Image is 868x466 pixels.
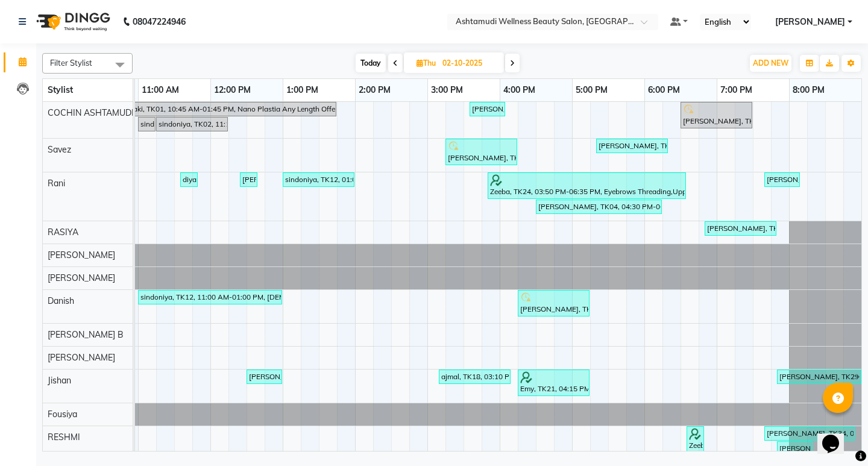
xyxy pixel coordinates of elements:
[50,58,92,68] span: Filter Stylist
[766,174,799,185] div: [PERSON_NAME], TK31, 07:40 PM-08:10 PM, Upper Lip Threading,Eyebrows Threading
[241,174,256,185] div: [PERSON_NAME], TK09, 12:25 PM-12:40 PM, Eyebrows Threading
[157,119,227,130] div: sindoniya, TK02, 11:15 AM-12:15 PM, [DEMOGRAPHIC_DATA] D-Tan Cleanup
[284,174,353,185] div: sindoniya, TK12, 01:00 PM-02:00 PM, Eyebrows Threading,Forehead Threading,Upper Lip Threading,Chi...
[750,55,791,72] button: ADD NEW
[597,140,667,151] div: [PERSON_NAME], TK23, 05:20 PM-06:20 PM, Layer Cut
[48,84,73,95] span: Stylist
[753,58,788,68] span: ADD NEW
[31,5,113,39] img: logo
[48,432,80,442] span: RESHMI
[48,227,78,238] span: RASIYA
[48,295,74,306] span: Danish
[500,81,538,99] a: 4:00 PM
[121,104,335,115] div: Janaki, TK01, 10:45 AM-01:45 PM, Nano Plastia Any Length Offer
[133,5,186,39] b: 08047224946
[447,140,516,163] div: [PERSON_NAME], TK19, 03:15 PM-04:15 PM, [DEMOGRAPHIC_DATA] Normal Hair Cut,[DEMOGRAPHIC_DATA] [PE...
[519,292,588,315] div: [PERSON_NAME], TK19, 04:15 PM-05:15 PM, [DEMOGRAPHIC_DATA] [PERSON_NAME] Styling,[DEMOGRAPHIC_DAT...
[48,178,65,189] span: Rani
[356,54,386,72] span: Today
[48,272,115,283] span: [PERSON_NAME]
[471,104,504,115] div: [PERSON_NAME], TK17, 03:35 PM-04:05 PM, Make up
[48,375,71,386] span: Jishan
[248,371,281,382] div: [PERSON_NAME], TK11, 12:30 PM-01:00 PM, [DEMOGRAPHIC_DATA] [PERSON_NAME] Styling
[440,371,509,382] div: ajmal, TK18, 03:10 PM-04:10 PM, [DEMOGRAPHIC_DATA] Normal Hair Cut,[DEMOGRAPHIC_DATA] [PERSON_NAM...
[414,58,439,68] span: Thu
[139,81,182,99] a: 11:00 AM
[439,54,499,72] input: 2025-10-02
[645,81,683,99] a: 6:00 PM
[48,352,115,363] span: [PERSON_NAME]
[139,292,281,303] div: sindoniya, TK12, 11:00 AM-01:00 PM, [DEMOGRAPHIC_DATA] [PERSON_NAME] Styling,D-Tan Cleanup,[DEMOG...
[682,104,751,127] div: [PERSON_NAME], TK03, 06:30 PM-07:30 PM, Hair Wash
[48,329,124,340] span: [PERSON_NAME] B
[48,107,134,118] span: COCHIN ASHTAMUDI
[717,81,755,99] a: 7:00 PM
[211,81,254,99] a: 12:00 PM
[537,201,661,212] div: [PERSON_NAME], TK04, 04:30 PM-06:15 PM, [GEOGRAPHIC_DATA],Fringes
[48,409,77,420] span: Fousiya
[489,174,685,197] div: Zeeba, TK24, 03:50 PM-06:35 PM, Eyebrows Threading,Upper Lip Threading,Forehead Threading,D-Tan P...
[428,81,466,99] a: 3:00 PM
[790,81,828,99] a: 8:00 PM
[139,119,154,130] div: sindoniya, TK02, 11:00 AM-11:15 AM, Eyebrows Threading
[817,418,856,454] iframe: chat widget
[706,223,775,234] div: [PERSON_NAME], TK29, 06:50 PM-07:50 PM, Aroma Pedicure
[519,371,588,394] div: Emy, TK21, 04:15 PM-05:15 PM, [DEMOGRAPHIC_DATA] Normal Hair Cut,[DEMOGRAPHIC_DATA] [PERSON_NAME]...
[356,81,394,99] a: 2:00 PM
[181,174,197,185] div: diya [PERSON_NAME], TK06, 11:35 AM-11:50 AM, Eyebrows Threading
[48,250,115,260] span: [PERSON_NAME]
[778,443,811,454] div: [PERSON_NAME], TK33, 07:50 PM-08:20 PM, Eyebrows Threading,Forehead Threading
[775,16,845,28] span: [PERSON_NAME]
[48,144,71,155] span: Savez
[778,371,856,382] div: [PERSON_NAME], TK29, 07:50 PM-10:20 PM, Anti-[MEDICAL_DATA] Treatment With Spa,D-Tan Cleanup,[DEM...
[766,428,854,439] div: [PERSON_NAME], TK34, 07:40 PM-08:55 PM, Root Touch-Up ([MEDICAL_DATA] Free),Eyebrows Threading
[283,81,321,99] a: 1:00 PM
[688,428,703,451] div: Zeeba, TK24, 06:35 PM-06:50 PM, Eyebrows Threading
[573,81,611,99] a: 5:00 PM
